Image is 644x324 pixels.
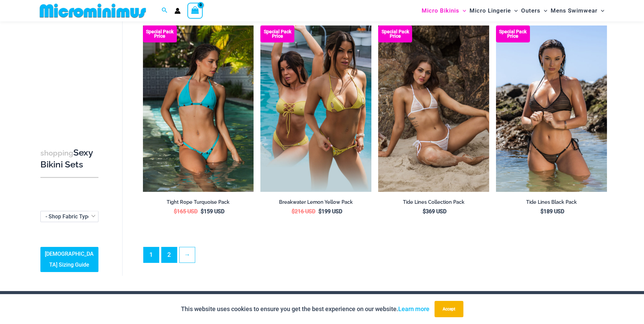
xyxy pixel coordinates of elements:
a: Mens SwimwearMenu ToggleMenu Toggle [549,2,606,19]
span: $ [318,208,321,215]
h2: Tide Lines Collection Pack [378,199,489,205]
img: Tight Rope Turquoise 319 Tri Top 4228 Thong Bottom 02 [143,25,254,192]
bdi: 369 USD [423,208,446,215]
span: Menu Toggle [597,2,604,19]
a: Breakwater Lemon Yellow Pack [260,199,371,208]
b: Special Pack Price [143,30,177,38]
span: $ [292,208,295,215]
span: - Shop Fabric Type [40,211,98,222]
b: Special Pack Price [496,30,530,38]
bdi: 165 USD [174,208,198,215]
a: Account icon link [174,8,181,14]
a: Tide Lines Black Pack [496,199,607,208]
a: Tight Rope Turquoise 319 Tri Top 4228 Thong Bottom 02 Tight Rope Turquoise 319 Tri Top 4228 Thong... [143,25,254,192]
img: Tide Lines White 308 Tri Top 470 Thong 07 [378,25,489,192]
a: → [180,247,195,263]
b: Special Pack Price [260,30,294,38]
nav: Product Pagination [143,247,607,267]
a: Search icon link [162,6,168,15]
h2: Tight Rope Turquoise Pack [143,199,254,205]
h3: Sexy Bikini Sets [40,147,98,170]
bdi: 199 USD [318,208,342,215]
p: This website uses cookies to ensure you get the best experience on our website. [181,304,429,314]
nav: Site Navigation [419,1,607,20]
button: Accept [435,301,463,317]
span: Outers [521,2,540,19]
span: - Shop Fabric Type [45,213,91,220]
a: Micro BikinisMenu ToggleMenu Toggle [420,2,468,19]
span: Page 1 [144,247,159,263]
span: $ [174,208,177,215]
span: $ [201,208,204,215]
img: MM SHOP LOGO FLAT [37,3,149,18]
span: Mens Swimwear [551,2,597,19]
span: Micro Bikinis [422,2,459,19]
b: Special Pack Price [378,30,412,38]
a: Tide Lines Black 350 Halter Top 470 Thong 04 Tide Lines Black 350 Halter Top 470 Thong 03Tide Lin... [496,25,607,192]
a: View Shopping Cart, empty [187,3,203,18]
a: Tide Lines Collection Pack [378,199,489,208]
span: $ [540,208,544,215]
bdi: 216 USD [292,208,315,215]
img: Breakwater Lemon Yellow Bikini Pack [260,25,371,192]
a: Learn more [398,305,429,312]
a: Tight Rope Turquoise Pack [143,199,254,208]
bdi: 189 USD [540,208,564,215]
img: Tide Lines Black 350 Halter Top 470 Thong 04 [496,25,607,192]
a: OutersMenu ToggleMenu Toggle [519,2,549,19]
h2: Tide Lines Black Pack [496,199,607,205]
a: Page 2 [162,247,177,263]
a: Tide Lines White 308 Tri Top 470 Thong 07 Tide Lines Black 308 Tri Top 480 Micro 01Tide Lines Bla... [378,25,489,192]
span: Micro Lingerie [470,2,511,19]
span: Menu Toggle [511,2,518,19]
span: shopping [40,149,73,157]
span: $ [423,208,426,215]
h2: Breakwater Lemon Yellow Pack [260,199,371,205]
span: Menu Toggle [459,2,466,19]
a: Breakwater Lemon Yellow Bikini Pack Breakwater Lemon Yellow Bikini Pack 2Breakwater Lemon Yellow ... [260,25,371,192]
a: Micro LingerieMenu ToggleMenu Toggle [468,2,519,19]
span: - Shop Fabric Type [41,211,98,222]
a: [DEMOGRAPHIC_DATA] Sizing Guide [40,247,98,272]
bdi: 159 USD [201,208,224,215]
span: Menu Toggle [540,2,547,19]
